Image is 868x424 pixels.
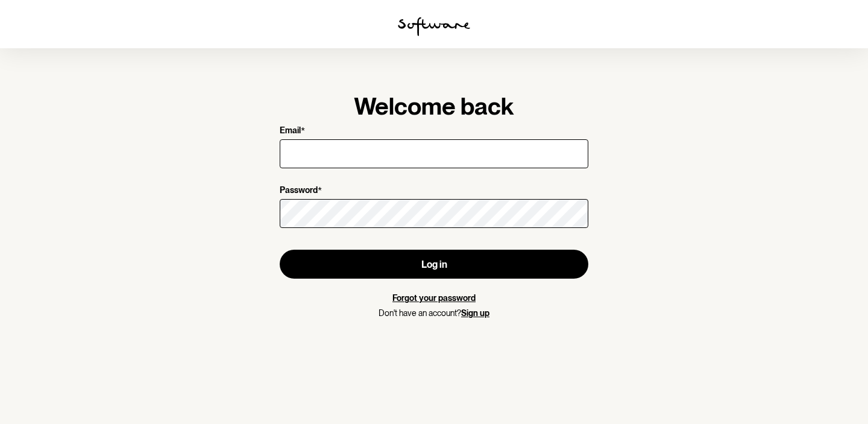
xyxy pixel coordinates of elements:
[398,17,470,36] img: software logo
[280,125,301,137] p: Email
[392,293,476,303] a: Forgot your password
[280,92,588,121] h1: Welcome back
[280,185,318,197] p: Password
[280,250,588,279] button: Log in
[280,308,588,318] p: Don't have an account?
[461,308,489,318] a: Sign up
